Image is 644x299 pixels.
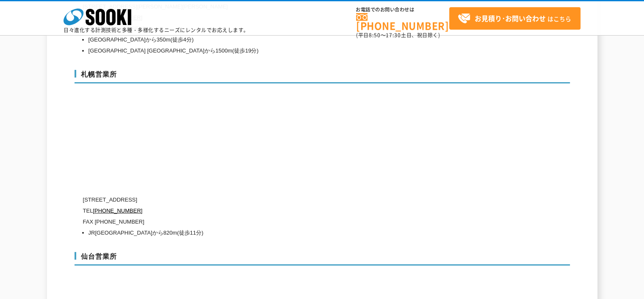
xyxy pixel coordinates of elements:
[83,216,489,227] p: FAX [PHONE_NUMBER]
[93,208,142,214] a: [PHONE_NUMBER]
[75,252,570,266] h3: 仙台営業所
[88,45,489,56] li: [GEOGRAPHIC_DATA] [GEOGRAPHIC_DATA]から1500m(徒歩19分)
[356,13,449,30] a: [PHONE_NUMBER]
[369,31,381,39] span: 8:50
[83,194,489,205] p: [STREET_ADDRESS]
[356,7,449,12] span: お電話でのお問い合わせは
[83,205,489,216] p: TEL
[458,12,571,25] span: はこちら
[356,31,440,39] span: (平日 ～ 土日、祝日除く)
[449,7,580,30] a: お見積り･お問い合わせはこちら
[88,34,489,45] li: [GEOGRAPHIC_DATA]から350m(徒歩4分)
[88,227,489,238] li: JR[GEOGRAPHIC_DATA]から820m(徒歩11分)
[475,13,546,23] strong: お見積り･お問い合わせ
[386,31,401,39] span: 17:30
[75,70,570,83] h3: 札幌営業所
[64,28,249,33] p: 日々進化する計測技術と多種・多様化するニーズにレンタルでお応えします。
